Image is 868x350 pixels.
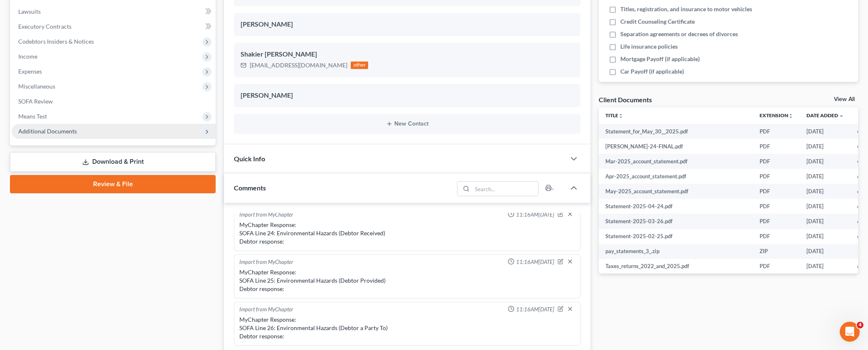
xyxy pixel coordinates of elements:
[753,139,800,154] td: PDF
[241,20,574,30] div: [PERSON_NAME]
[239,268,575,293] div: MyChapter Response: SOFA Line 25: Environmental Hazards (Debtor Provided) Debtor response:
[18,83,55,90] span: Miscellaneous
[599,244,753,259] td: pay_statements_3_.zip
[834,96,855,102] a: View All
[12,94,216,109] a: SOFA Review
[250,61,347,69] div: [EMAIL_ADDRESS][DOMAIN_NAME]
[760,112,793,118] a: Extensionunfold_more
[18,38,94,45] span: Codebtors Insiders & Notices
[516,258,554,266] span: 11:16AM[DATE]
[18,113,47,120] span: Means Test
[599,139,753,154] td: [PERSON_NAME]-24-FINAL.pdf
[800,184,851,199] td: [DATE]
[620,17,695,26] span: Credit Counseling Certificate
[599,154,753,169] td: Mar-2025_account_statement.pdf
[241,121,574,127] button: New Contact
[234,155,265,163] span: Quick Info
[800,154,851,169] td: [DATE]
[753,184,800,199] td: PDF
[241,49,574,59] div: Shakier [PERSON_NAME]
[753,169,800,184] td: PDF
[599,169,753,184] td: Apr-2025_account_statement.pdf
[599,229,753,244] td: Statement-2025-02-25.pdf
[800,169,851,184] td: [DATE]
[620,30,738,38] span: Separation agreements or decrees of divorces
[18,68,42,75] span: Expenses
[239,315,575,340] div: MyChapter Response: SOFA Line 26: Environmental Hazards (Debtor a Party To) Debtor response:
[753,199,800,214] td: PDF
[605,112,623,118] a: Titleunfold_more
[18,128,77,135] span: Additional Documents
[472,182,538,196] input: Search...
[599,124,753,139] td: Statement_for_May_30__2025.pdf
[599,259,753,274] td: Taxes_returns_2022_and_2025.pdf
[599,199,753,214] td: Statement-2025-04-24.pdf
[753,229,800,244] td: PDF
[18,23,71,30] span: Executory Contracts
[620,5,752,13] span: Titles, registration, and insurance to motor vehicles
[620,67,684,76] span: Car Payoff (if applicable)
[18,53,37,60] span: Income
[753,124,800,139] td: PDF
[239,221,575,246] div: MyChapter Response: SOFA Line 24: Environmental Hazards (Debtor Received) Debtor response:
[618,113,623,118] i: unfold_more
[620,55,700,63] span: Mortgage Payoff (if applicable)
[18,8,41,15] span: Lawsuits
[516,211,554,219] span: 11:16AM[DATE]
[516,306,554,313] span: 11:16AM[DATE]
[599,95,652,104] div: Client Documents
[241,91,574,101] div: [PERSON_NAME]
[753,214,800,229] td: PDF
[788,113,793,118] i: unfold_more
[753,244,800,259] td: ZIP
[239,211,293,219] div: Import from MyChapter
[800,259,851,274] td: [DATE]
[239,306,293,314] div: Import from MyChapter
[12,19,216,34] a: Executory Contracts
[800,199,851,214] td: [DATE]
[10,152,216,172] a: Download & Print
[18,98,53,105] span: SOFA Review
[10,175,216,193] a: Review & File
[800,124,851,139] td: [DATE]
[840,322,860,342] iframe: Intercom live chat
[620,42,678,51] span: Life insurance policies
[12,4,216,19] a: Lawsuits
[800,214,851,229] td: [DATE]
[753,154,800,169] td: PDF
[800,229,851,244] td: [DATE]
[599,184,753,199] td: May-2025_account_statement.pdf
[753,259,800,274] td: PDF
[807,112,844,118] a: Date Added expand_more
[800,139,851,154] td: [DATE]
[599,214,753,229] td: Statement-2025-03-26.pdf
[234,184,266,192] span: Comments
[351,62,368,69] div: other
[857,322,863,328] span: 4
[800,244,851,259] td: [DATE]
[839,113,844,118] i: expand_more
[239,258,293,266] div: Import from MyChapter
